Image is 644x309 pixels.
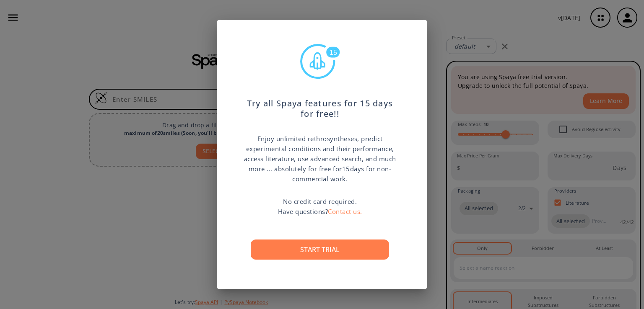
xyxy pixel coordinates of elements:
[242,134,397,184] p: Enjoy unlimited rethrosyntheses, predict experimental conditions and their performance, access li...
[242,90,397,119] p: Try all Spaya features for 15 days for free!!
[330,49,337,56] text: 15
[328,207,362,216] a: Contact us.
[278,196,362,216] p: No credit card required. Have questions?
[251,239,389,260] button: Start trial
